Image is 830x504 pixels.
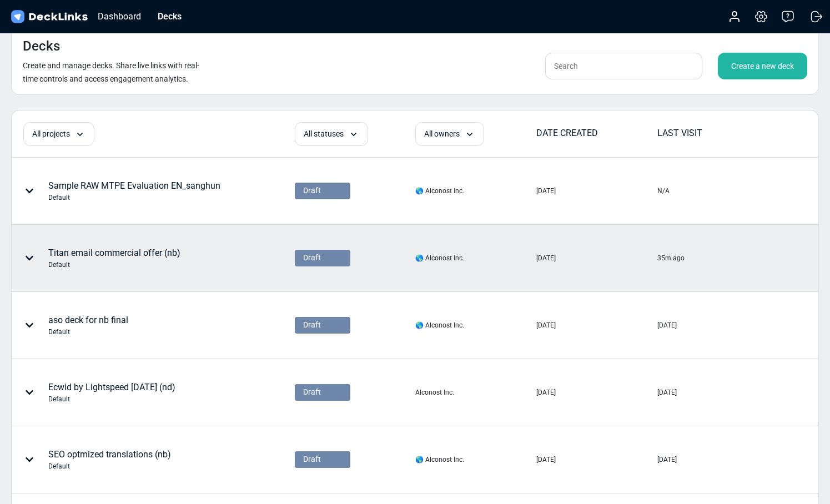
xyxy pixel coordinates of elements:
span: Draft [303,252,321,264]
div: Sample RAW MTPE Evaluation EN_sanghun [48,179,220,203]
div: Default [48,260,180,270]
div: 🌎 Alconost Inc. [415,253,464,263]
div: [DATE] [536,387,556,397]
div: [DATE] [536,253,556,263]
div: All statuses [295,122,368,146]
div: [DATE] [536,186,556,196]
div: 🌎 Alconost Inc. [415,455,464,465]
div: [DATE] [536,320,556,330]
div: [DATE] [657,320,677,330]
input: Search [545,53,702,79]
img: DeckLinks [9,9,89,25]
div: Ecwid by Lightspeed [DATE] (nd) [48,381,175,404]
div: SEO optmized translations (nb) [48,448,171,471]
h4: Decks [23,38,60,54]
div: [DATE] [657,455,677,465]
div: Alconost Inc. [415,387,454,397]
div: All owners [415,122,484,146]
div: Titan email commercial offer (nb) [48,246,180,270]
div: All projects [23,122,94,146]
span: Draft [303,185,321,196]
div: [DATE] [536,455,556,465]
div: DATE CREATED [536,127,656,140]
div: [DATE] [657,387,677,397]
div: 🌎 Alconost Inc. [415,320,464,330]
span: Draft [303,319,321,331]
div: LAST VISIT [657,127,777,140]
div: Dashboard [92,9,147,23]
small: Create and manage decks. Share live links with real-time controls and access engagement analytics. [23,61,199,83]
div: aso deck for nb final [48,314,128,337]
div: Default [48,193,220,203]
div: Default [48,461,171,471]
div: Default [48,327,128,337]
div: Decks [152,9,187,23]
div: N/A [657,186,670,196]
div: 🌎 Alconost Inc. [415,186,464,196]
div: 35m ago [657,253,685,263]
span: Draft [303,386,321,398]
div: Default [48,394,175,404]
div: Create a new deck [718,53,807,79]
span: Draft [303,453,321,465]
